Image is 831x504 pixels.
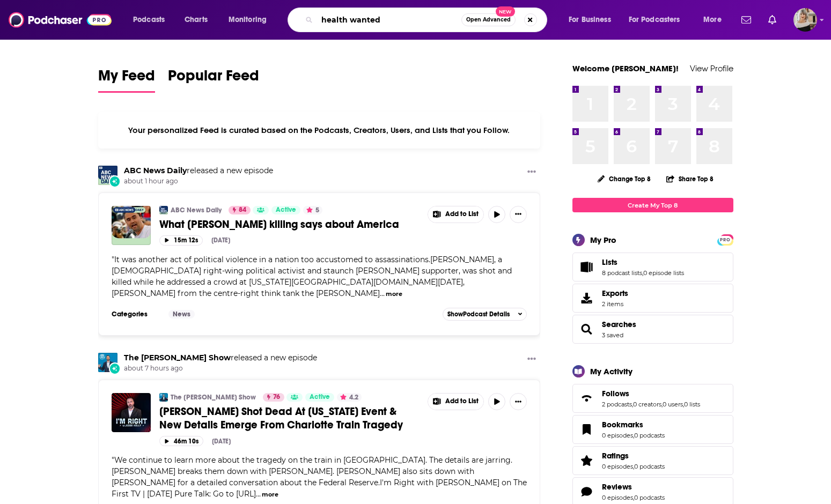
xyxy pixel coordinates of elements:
[576,322,598,337] a: Searches
[634,494,665,501] a: 0 podcasts
[98,166,117,185] img: ABC News Daily
[633,463,634,470] span: ,
[305,393,334,402] a: Active
[159,206,168,214] img: ABC News Daily
[590,366,633,376] div: My Activity
[461,13,516,26] button: Open AdvancedNew
[523,166,540,179] button: Show More Button
[112,255,512,298] span: "
[602,269,642,277] a: 8 podcast lists
[310,392,330,403] span: Active
[633,432,634,439] span: ,
[793,8,817,32] button: Show profile menu
[622,11,696,28] button: open menu
[159,393,168,402] img: The Jesse Kelly Show
[109,175,121,187] div: New Episode
[602,389,700,398] a: Follows
[428,394,484,410] button: Show More Button
[112,255,512,298] span: It was another act of political violence in a nation too accustomed to assassinations.[PERSON_NAM...
[380,288,385,298] span: ...
[602,331,623,339] a: 3 saved
[133,12,165,27] span: Podcasts
[445,210,479,218] span: Add to List
[239,205,246,216] span: 84
[642,269,643,277] span: ,
[212,438,231,445] div: [DATE]
[447,310,510,318] span: Show Podcast Details
[159,218,399,231] span: What [PERSON_NAME] killing says about America
[124,364,317,373] span: about 7 hours ago
[98,66,155,93] a: My Feed
[602,482,665,492] a: Reviews
[126,11,179,28] button: open menu
[159,405,420,432] a: [PERSON_NAME] Shot Dead At [US_STATE] Event & New Details Emerge From Charlotte Train Tragedy
[112,393,151,432] a: Charlie Kirk Shot Dead At Utah Event & New Details Emerge From Charlotte Train Tragedy
[276,205,296,216] span: Active
[690,63,733,73] a: View Profile
[168,66,259,91] span: Popular Feed
[112,310,160,318] h3: Categories
[684,401,700,408] a: 0 lists
[683,401,684,408] span: ,
[661,401,663,408] span: ,
[719,236,732,244] span: PRO
[229,206,251,214] a: 84
[124,353,317,363] h3: released a new episode
[602,320,636,329] a: Searches
[576,484,598,499] a: Reviews
[572,384,733,413] span: Follows
[271,206,300,214] a: Active
[211,236,230,244] div: [DATE]
[602,288,628,298] span: Exports
[591,172,658,186] button: Change Top 8
[602,463,633,470] a: 0 episodes
[273,392,280,403] span: 76
[634,463,665,470] a: 0 podcasts
[263,393,284,402] a: 76
[602,257,684,267] a: Lists
[572,315,733,344] span: Searches
[510,393,527,410] button: Show More Button
[764,11,781,29] a: Show notifications dropdown
[633,401,661,408] a: 0 creators
[337,393,362,402] button: 4.2
[629,12,680,27] span: For Podcasters
[159,218,420,231] a: What [PERSON_NAME] killing says about America
[737,11,755,29] a: Show notifications dropdown
[112,206,151,245] a: What Charlie Kirk’s killing says about America
[185,12,208,27] span: Charts
[696,11,735,28] button: open menu
[510,206,527,223] button: Show More Button
[496,6,515,17] span: New
[793,8,817,32] span: Logged in as angelabaggetta
[443,308,527,321] button: ShowPodcast Details
[572,415,733,444] span: Bookmarks
[9,10,112,30] img: Podchaser - Follow, Share and Rate Podcasts
[109,362,121,374] div: New Episode
[112,455,527,499] span: "
[98,112,541,149] div: Your personalized Feed is curated based on the Podcasts, Creators, Users, and Lists that you Follow.
[298,8,557,32] div: Search podcasts, credits, & more...
[159,436,203,446] button: 46m 10s
[168,66,259,93] a: Popular Feed
[229,12,267,27] span: Monitoring
[572,198,733,212] a: Create My Top 8
[124,353,231,362] a: The Jesse Kelly Show
[256,489,261,499] span: ...
[719,235,732,243] a: PRO
[602,420,665,429] a: Bookmarks
[632,401,633,408] span: ,
[576,391,598,406] a: Follows
[572,446,733,475] span: Ratings
[112,455,527,499] span: We continue to learn more about the tragedy on the train in [GEOGRAPHIC_DATA]. The details are ja...
[303,206,322,214] button: 5
[602,420,643,429] span: Bookmarks
[98,353,117,372] img: The Jesse Kelly Show
[666,168,714,189] button: Share Top 8
[572,253,733,281] span: Lists
[523,353,540,366] button: Show More Button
